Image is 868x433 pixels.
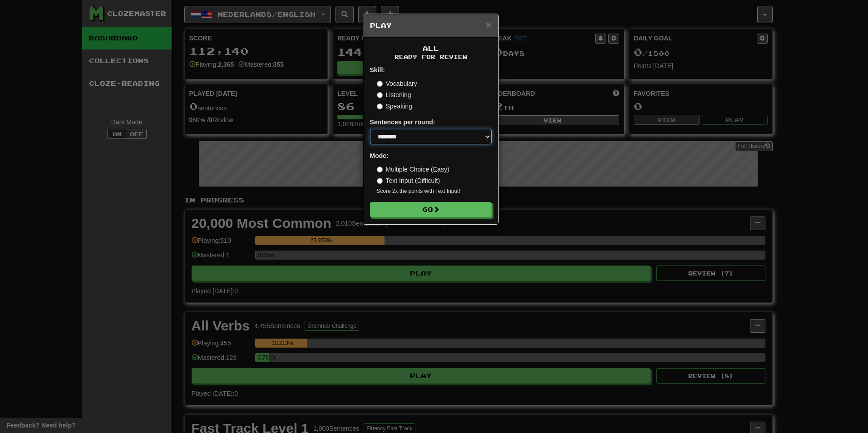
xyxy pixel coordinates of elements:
[486,20,491,30] button: Close
[370,21,492,30] h5: Play
[377,178,383,184] input: Text Input (Difficult)
[377,90,411,99] label: Listening
[377,176,440,185] label: Text Input (Difficult)
[377,79,417,88] label: Vocabulary
[377,103,383,109] input: Speaking
[370,152,389,159] strong: Mode:
[377,102,412,111] label: Speaking
[377,81,383,87] input: Vocabulary
[377,165,449,174] label: Multiple Choice (Easy)
[423,44,439,52] span: All
[377,92,383,98] input: Listening
[377,167,383,172] input: Multiple Choice (Easy)
[370,66,385,74] strong: Skill:
[377,187,492,195] small: Score 2x the points with Text Input !
[370,118,435,127] label: Sentences per round:
[370,53,492,61] small: Ready for Review
[486,20,491,30] span: ×
[370,202,492,217] button: Go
